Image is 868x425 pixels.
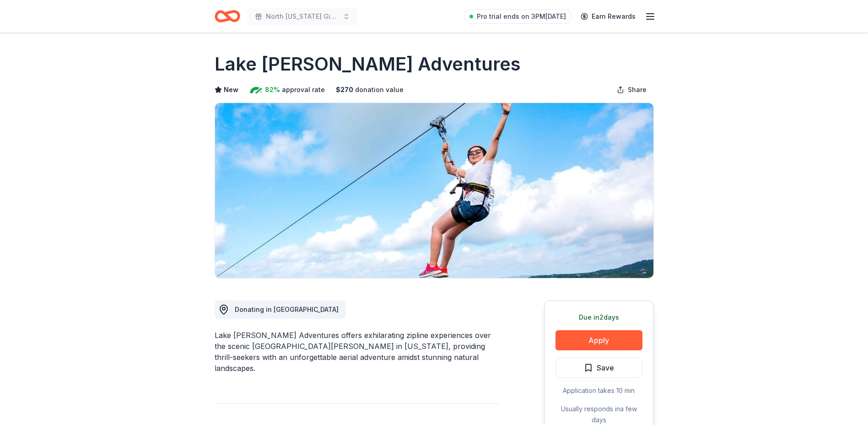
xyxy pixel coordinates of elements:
button: Share [609,81,654,99]
span: Save [597,362,614,374]
span: approval rate [282,84,325,95]
span: Pro trial ends on 3PM[DATE] [477,11,566,22]
a: Earn Rewards [575,8,641,25]
h1: Lake [PERSON_NAME] Adventures [215,51,521,77]
div: Lake [PERSON_NAME] Adventures offers exhilarating zipline experiences over the scenic [GEOGRAPHIC... [215,330,500,374]
a: Pro trial ends on 3PM[DATE] [464,9,571,24]
span: donation value [355,84,404,95]
button: Apply [555,330,642,350]
span: Donating in [GEOGRAPHIC_DATA] [235,305,339,313]
span: North [US_STATE] Giving Day [266,11,339,22]
span: $ 270 [336,84,353,95]
span: Share [628,84,647,95]
a: Home [215,5,240,27]
button: North [US_STATE] Giving Day [248,7,357,26]
div: Application takes 10 min [555,385,642,396]
span: New [224,84,238,95]
img: Image for Lake Travis Zipline Adventures [215,103,653,278]
span: 82% [265,84,280,95]
div: Due in 2 days [555,312,642,323]
button: Save [555,358,642,378]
